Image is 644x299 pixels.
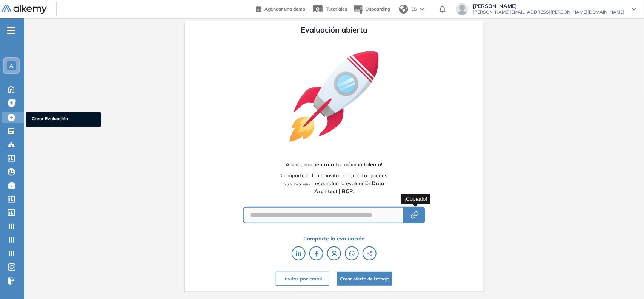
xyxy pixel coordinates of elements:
[337,272,392,286] button: Crear oferta de trabajo
[326,6,347,12] span: Tutoriales
[420,8,424,11] img: arrow
[473,3,624,9] span: [PERSON_NAME]
[399,5,408,14] img: world
[276,272,329,286] button: Invitar por email
[275,172,393,195] span: Comparte el link o invita por email a quienes quieras que respondan la evaluación .
[473,9,624,15] span: [PERSON_NAME][EMAIL_ADDRESS][PERSON_NAME][DOMAIN_NAME]
[7,30,15,31] i: -
[411,6,417,12] span: ES
[264,6,305,12] span: Agendar una demo
[301,24,367,36] span: Evaluación abierta
[401,194,430,204] div: ¡Copiado!
[365,6,390,12] span: Onboarding
[256,4,305,13] a: Agendar una demo
[2,5,47,14] img: Logo
[353,1,390,17] button: Onboarding
[9,63,13,69] span: A
[32,115,95,124] span: Crear Evaluación
[286,161,383,169] span: Ahora, ¡encuentra a tu próximo talento!
[304,235,365,243] span: Comparte la evaluación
